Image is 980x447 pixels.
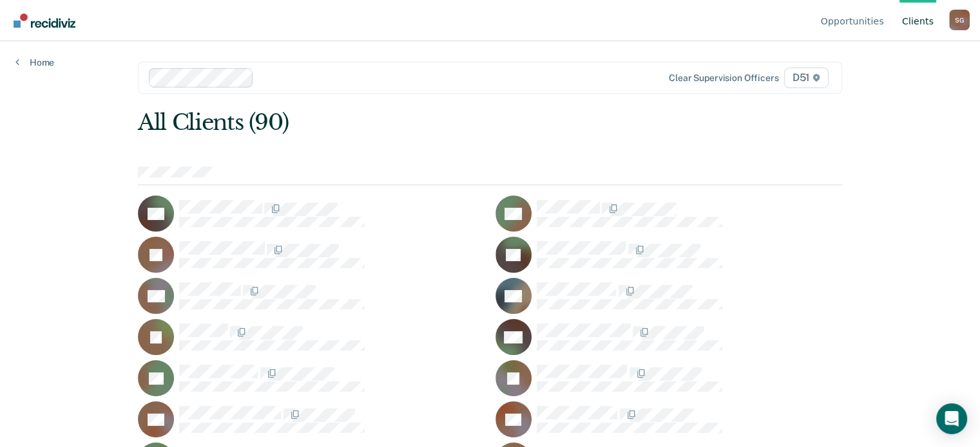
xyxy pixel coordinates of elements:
[949,10,970,30] div: S G
[784,68,829,88] span: D51
[14,14,75,28] img: Recidiviz
[936,403,967,434] div: Open Intercom Messenger
[15,57,54,68] a: Home
[949,10,970,30] button: Profile dropdown button
[669,73,778,84] div: Clear supervision officers
[138,109,701,136] div: All Clients (90)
